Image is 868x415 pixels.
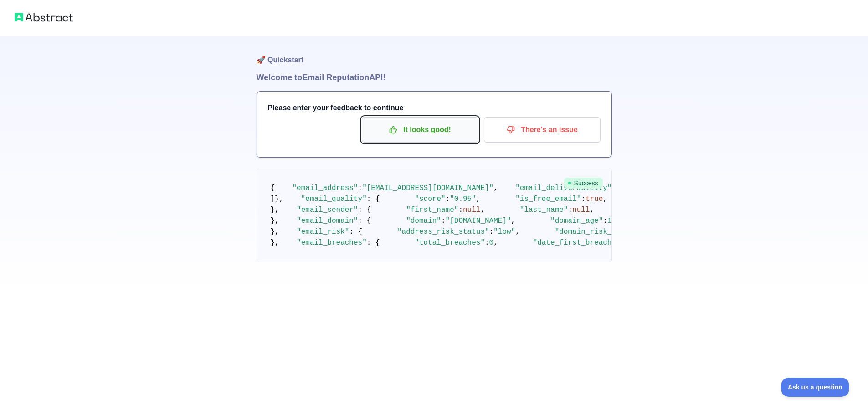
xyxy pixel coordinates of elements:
span: : [446,195,450,203]
span: "total_breaches" [415,239,485,247]
h1: Welcome to Email Reputation API! [257,71,612,84]
h1: 🚀 Quickstart [257,36,612,71]
span: , [480,206,485,214]
span: : [581,195,586,203]
span: "domain_risk_status" [555,228,642,236]
span: null [572,206,590,214]
span: "email_address" [293,184,358,192]
span: "address_risk_status" [397,228,489,236]
span: : [489,228,494,236]
span: , [511,217,516,225]
span: , [590,206,594,214]
button: It looks good! [362,117,478,143]
span: 10981 [607,217,629,225]
span: "[EMAIL_ADDRESS][DOMAIN_NAME]" [362,184,493,192]
span: 0 [489,239,494,247]
span: : { [367,239,380,247]
span: , [493,184,498,192]
p: It looks good! [369,122,472,138]
span: : [458,206,463,214]
span: "[DOMAIN_NAME]" [446,217,511,225]
span: "score" [415,195,445,203]
span: , [476,195,481,203]
span: : { [358,217,371,225]
span: "last_name" [520,206,568,214]
span: "is_free_email" [515,195,581,203]
p: There's an issue [491,122,594,138]
span: : { [358,206,371,214]
span: "date_first_breached" [533,239,625,247]
span: "email_deliverability" [515,184,611,192]
span: "email_sender" [297,206,358,214]
span: : [358,184,363,192]
span: null [463,206,480,214]
iframe: Toggle Customer Support [781,378,850,397]
span: , [603,195,607,203]
span: "email_risk" [297,228,349,236]
button: There's an issue [484,117,601,143]
span: "low" [493,228,515,236]
img: Abstract logo [15,11,73,24]
span: "email_quality" [301,195,367,203]
span: : [603,217,607,225]
span: : { [349,228,362,236]
span: , [493,239,498,247]
span: : [485,239,489,247]
h3: Please enter your feedback to continue [268,102,601,113]
span: , [515,228,520,236]
span: "first_name" [406,206,458,214]
span: true [586,195,603,203]
span: : [568,206,572,214]
span: "domain_age" [550,217,603,225]
span: : { [367,195,380,203]
span: Success [564,178,603,189]
span: "0.95" [450,195,476,203]
span: "domain" [406,217,441,225]
span: : [441,217,446,225]
span: { [271,184,275,192]
span: "email_domain" [297,217,358,225]
span: "email_breaches" [297,239,367,247]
